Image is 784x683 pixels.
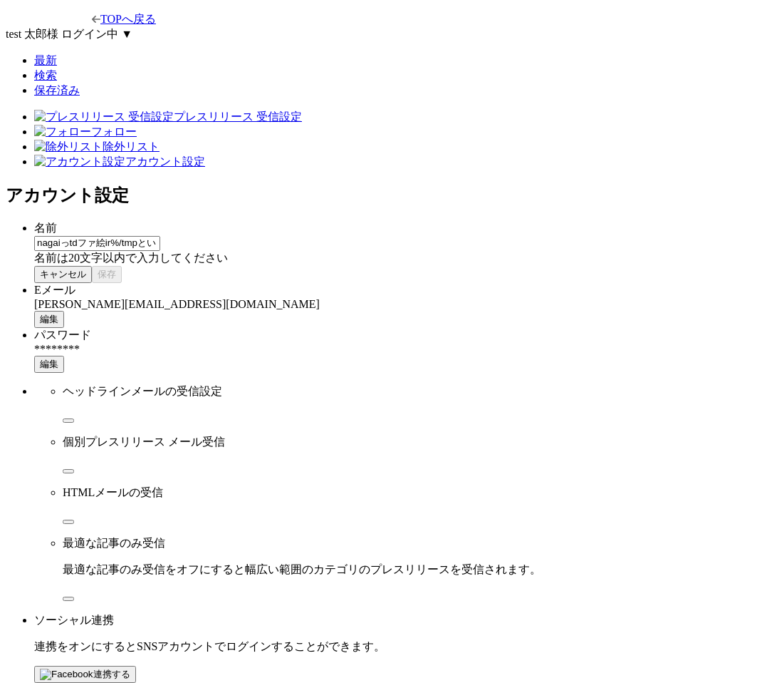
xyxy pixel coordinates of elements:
[34,311,64,328] button: 編集
[34,54,57,66] a: 最新
[34,328,778,343] div: パスワード
[34,125,778,140] a: フォローフォロー
[34,266,92,283] button: キャンセル
[98,269,116,279] span: 保存
[103,140,160,153] span: 除外リスト
[34,251,778,266] div: 名前は20文字以内で入力してください
[34,155,125,170] img: アカウント設定
[40,314,58,324] span: 編集
[34,666,136,683] button: 連携する
[34,613,778,628] p: ソーシャル連携
[63,536,778,551] p: 最適な記事のみ受信
[63,486,778,500] p: HTMLメールの受信
[34,155,778,170] a: アカウント設定アカウント設定
[174,111,302,123] span: プレスリリース 受信設定
[34,125,91,140] img: フォロー
[34,84,80,96] a: 保存済み
[92,13,156,25] a: PR TIMESのトップページはこちら
[34,356,64,373] button: 編集
[40,269,86,279] span: キャンセル
[6,110,778,170] nav: サイドメニュー
[6,27,778,42] div: 様 ログイン中 ▼
[63,435,778,450] p: 個別プレスリリース メール受信
[40,669,93,680] img: Facebook
[34,222,57,234] label: 名前
[34,140,103,155] img: 除外リスト
[34,110,174,125] img: プレスリリース 受信設定
[34,298,778,311] div: [PERSON_NAME][EMAIL_ADDRESS][DOMAIN_NAME]
[63,384,778,399] p: ヘッドラインメールの受信設定
[92,266,122,283] button: 保存
[63,563,778,577] p: 最適な記事のみ受信をオフにすると幅広い範囲のカテゴリのプレスリリースを受信されます。
[91,125,137,138] span: フォロー
[34,640,778,654] p: 連携をオンにするとSNSアカウントでログインすることができます。
[40,359,58,369] span: 編集
[34,69,57,81] a: 検索
[6,184,778,207] h2: アカウント設定
[34,110,778,125] a: プレスリリース 受信設定プレスリリース 受信設定
[34,283,778,298] div: Eメール
[93,669,130,679] span: 連携する
[125,155,205,168] span: アカウント設定
[34,140,778,155] a: 除外リスト除外リスト
[6,13,92,25] a: PR TIMESのトップページはこちら
[6,28,47,40] span: test 太郎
